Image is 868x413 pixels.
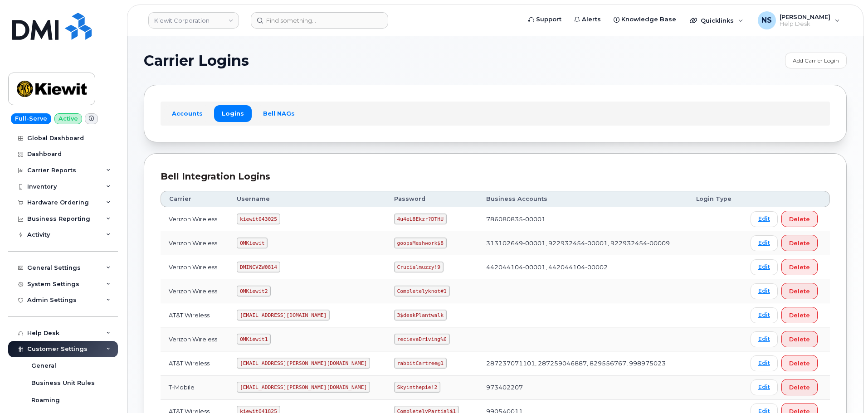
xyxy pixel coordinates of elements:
a: Edit [751,235,778,251]
td: 442044104-00001, 442044104-00002 [478,255,688,279]
a: Edit [751,331,778,347]
td: AT&T Wireless [161,303,229,327]
th: Password [386,191,478,207]
a: Edit [751,379,778,395]
button: Delete [781,307,818,323]
button: Delete [781,283,818,299]
th: Carrier [161,191,229,207]
code: recieveDriving%6 [394,334,450,345]
th: Username [229,191,386,207]
span: Delete [789,287,810,296]
button: Delete [781,211,818,227]
span: Delete [789,359,810,368]
code: Skyinthepie!2 [394,382,440,393]
th: Login Type [688,191,742,207]
a: Add Carrier Login [785,53,847,68]
td: Verizon Wireless [161,207,229,231]
span: Delete [789,383,810,392]
span: Delete [789,335,810,344]
code: [EMAIL_ADDRESS][PERSON_NAME][DOMAIN_NAME] [237,382,370,393]
th: Business Accounts [478,191,688,207]
button: Delete [781,259,818,275]
code: goopsMeshwork$8 [394,238,447,248]
td: Verizon Wireless [161,327,229,351]
a: Bell NAGs [255,105,302,121]
code: kiewit043025 [237,214,280,224]
code: rabbitCartree@1 [394,358,447,369]
a: Edit [751,211,778,227]
td: Verizon Wireless [161,255,229,279]
span: Delete [789,239,810,248]
span: Carrier Logins [144,54,249,68]
a: Edit [751,307,778,323]
code: OMKiewit [237,238,268,248]
code: Completelyknot#1 [394,286,450,296]
button: Delete [781,355,818,371]
td: 786080835-00001 [478,207,688,231]
a: Edit [751,283,778,299]
td: 287237071101, 287259046887, 829556767, 998975023 [478,351,688,375]
td: Verizon Wireless [161,279,229,303]
a: Edit [751,355,778,371]
code: 3$deskPlantwalk [394,310,447,321]
code: [EMAIL_ADDRESS][PERSON_NAME][DOMAIN_NAME] [237,358,370,369]
code: Crucialmuzzy!9 [394,262,444,272]
td: T-Mobile [161,375,229,399]
td: 313102649-00001, 922932454-00001, 922932454-00009 [478,231,688,255]
a: Accounts [164,105,210,121]
span: Delete [789,215,810,224]
button: Delete [781,331,818,347]
button: Delete [781,379,818,395]
a: Logins [214,105,252,121]
div: Bell Integration Logins [161,170,830,183]
code: OMKiewit1 [237,334,271,345]
code: [EMAIL_ADDRESS][DOMAIN_NAME] [237,310,330,321]
span: Delete [789,311,810,320]
td: AT&T Wireless [161,351,229,375]
td: 973402207 [478,375,688,399]
code: 4u4eL8Ekzr?DTHU [394,214,447,224]
button: Delete [781,235,818,251]
span: Delete [789,263,810,272]
a: Edit [751,259,778,275]
td: Verizon Wireless [161,231,229,255]
code: DMINCVZW0814 [237,262,280,272]
code: OMKiewit2 [237,286,271,296]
